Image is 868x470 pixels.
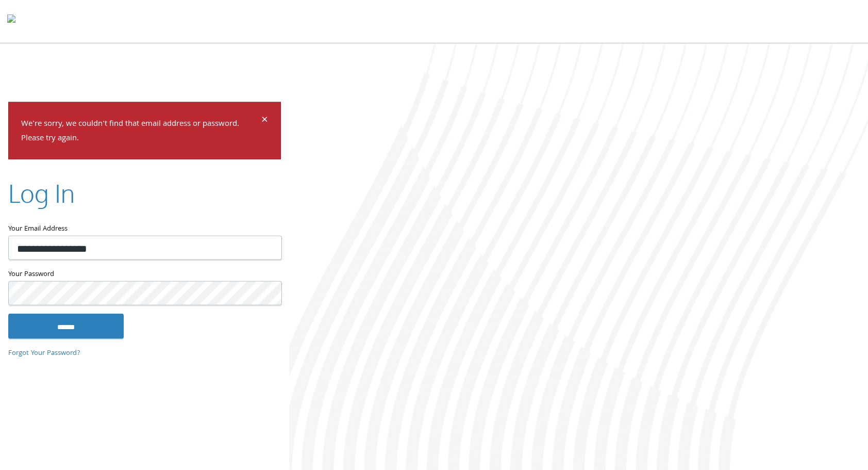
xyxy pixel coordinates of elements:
[21,117,260,147] p: We're sorry, we couldn't find that email address or password. Please try again.
[8,347,80,359] a: Forgot Your Password?
[8,268,281,281] label: Your Password
[261,110,268,131] span: ×
[7,11,15,31] img: todyl-logo-dark.svg
[8,176,75,210] h2: Log In
[261,115,268,127] button: Dismiss alert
